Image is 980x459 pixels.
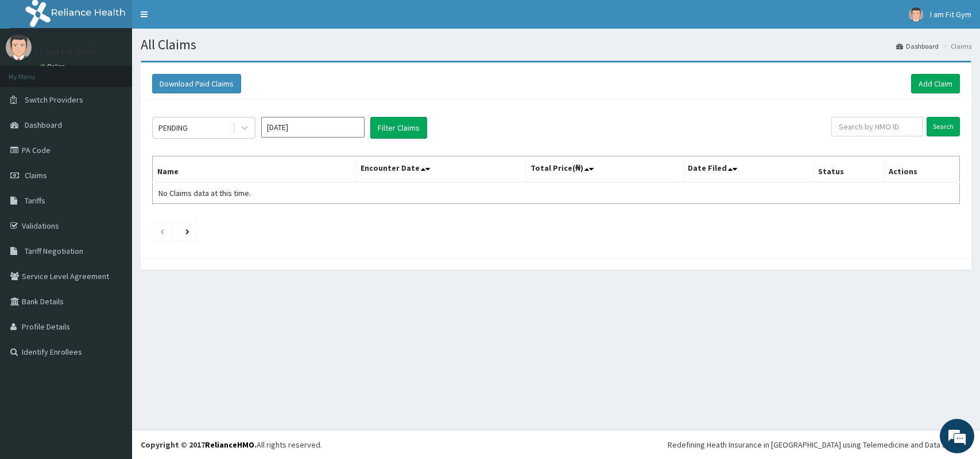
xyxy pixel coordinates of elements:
a: Next page [185,226,189,236]
img: User Image [6,34,32,60]
th: Status [814,156,884,183]
span: Switch Providers [25,95,83,105]
a: Add Claim [911,74,960,93]
span: Claims [25,170,47,181]
p: I am Fit Gym [40,46,95,57]
button: Download Paid Claims [152,74,241,93]
a: RelianceHMO [205,440,254,450]
th: Actions [884,156,959,183]
input: Search [927,117,960,136]
input: Select Month and Year [261,117,365,138]
span: Dashboard [25,120,62,130]
a: Dashboard [896,41,939,51]
span: I am Fit Gym [930,9,971,19]
button: Filter Claims [370,117,427,139]
span: No Claims data at this time. [158,188,251,198]
strong: Copyright © 2017 . [141,440,257,450]
div: Redefining Heath Insurance in [GEOGRAPHIC_DATA] using Telemedicine and Data Science! [668,439,971,450]
th: Date Filed [683,156,814,183]
span: Tariffs [25,195,45,206]
h1: All Claims [141,37,971,52]
div: PENDING [158,122,188,134]
footer: All rights reserved. [132,430,980,459]
li: Claims [940,41,971,51]
th: Name [153,156,356,183]
img: User Image [909,7,923,22]
span: Tariff Negotiation [25,246,83,256]
a: Online [40,62,68,70]
input: Search by HMO ID [831,117,923,136]
th: Total Price(₦) [526,156,683,183]
th: Encounter Date [356,156,526,183]
a: Previous page [160,226,165,236]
